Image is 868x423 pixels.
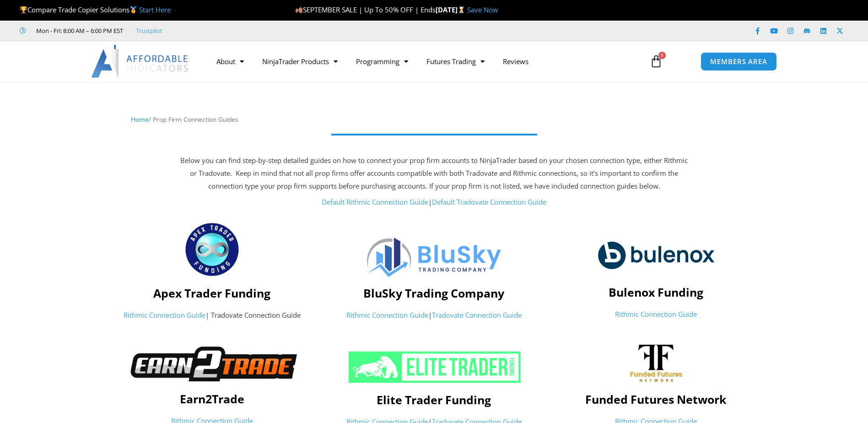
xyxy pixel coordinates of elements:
strong: [DATE] [436,5,467,14]
p: | [178,196,690,209]
img: 🏆 [20,6,27,13]
p: | [328,309,540,322]
p: Below you can find step-by-step detailed guides on how to connect your prop firm accounts to Ninj... [178,154,690,193]
img: ⌛ [458,6,465,13]
img: apex_Logo1 | Affordable Indicators – NinjaTrader [184,222,240,277]
a: Tradovate Connection Guide [432,310,522,320]
span: Mon - Fri: 8:00 AM – 6:00 PM EST [34,25,123,36]
span: SEPTEMBER SALE | Up To 50% OFF | Ends [295,5,436,14]
p: | Tradovate Connection Guide [106,309,318,322]
a: MEMBERS AREA [701,52,777,71]
img: Logo | Affordable Indicators – NinjaTrader [367,238,501,277]
a: Rithmic Connection Guide [346,310,428,320]
h4: Funded Futures Network [550,392,762,406]
a: Rithmic Connection Guide [124,310,205,320]
img: logo-2 | Affordable Indicators – NinjaTrader [598,234,715,276]
a: Programming [347,51,417,72]
span: 0 [658,52,666,59]
img: 🍂 [296,6,302,13]
a: Default Tradovate Connection Guide [432,197,546,206]
img: LogoAI | Affordable Indicators – NinjaTrader [91,45,189,78]
a: Rithmic Connection Guide [615,309,697,319]
h4: Elite Trader Funding [328,393,540,407]
h4: BluSky Trading Company [328,286,540,300]
nav: Menu [207,51,639,72]
a: NinjaTrader Products [253,51,347,72]
h4: Bulenox Funding [550,285,762,299]
a: Futures Trading [417,51,494,72]
a: 0 [636,48,676,75]
h4: Earn2Trade [106,392,318,406]
span: Compare Trade Copier Solutions [20,5,171,14]
span: MEMBERS AREA [710,58,767,65]
img: ETF 2024 NeonGrn 1 | Affordable Indicators – NinjaTrader [347,351,522,384]
h4: Apex Trader Funding [106,286,318,300]
a: Home [131,115,149,124]
a: Start Here [139,5,171,14]
img: channels4_profile | Affordable Indicators – NinjaTrader [630,344,683,383]
a: Save Now [467,5,498,14]
nav: Breadcrumb [131,114,737,125]
img: 🥇 [130,6,137,13]
a: About [207,51,253,72]
a: Reviews [494,51,538,72]
a: Trustpilot [136,25,162,36]
a: Default Rithmic Connection Guide [322,197,428,206]
img: Earn2TradeNB | Affordable Indicators – NinjaTrader [119,345,305,383]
